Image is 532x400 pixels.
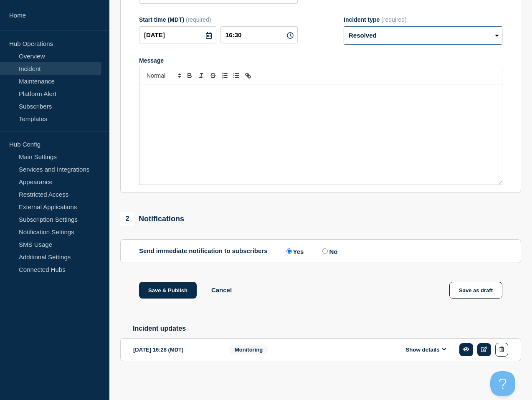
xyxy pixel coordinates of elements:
div: Send immediate notification to subscribers [139,247,502,255]
input: No [322,248,328,254]
div: Start time (MDT) [139,16,298,23]
div: Notifications [120,212,184,226]
button: Toggle ordered list [219,71,231,81]
button: Save & Publish [139,282,197,299]
button: Toggle link [242,71,254,81]
button: Cancel [211,286,232,294]
div: Message [139,84,502,185]
label: No [320,247,337,255]
h2: Incident updates [133,325,521,332]
p: Send immediate notification to subscribers [139,247,268,255]
iframe: Help Scout Beacon - Open [490,371,515,396]
select: Incident type [344,26,502,45]
div: [DATE] 16:28 (MDT) [133,343,217,357]
input: YYYY-MM-DD [139,26,216,43]
span: 2 [120,212,134,226]
button: Toggle bulleted list [231,71,242,81]
input: HH:MM [220,26,298,43]
button: Toggle strikethrough text [207,71,219,81]
span: Monitoring [229,345,268,354]
button: Show details [403,346,449,353]
span: Font size [143,71,184,81]
div: Message [139,57,502,64]
span: (required) [381,16,407,23]
button: Save as draft [449,282,502,299]
div: Incident type [344,16,502,23]
label: Yes [284,247,304,255]
input: Yes [286,248,292,254]
button: Toggle italic text [195,71,207,81]
button: Toggle bold text [184,71,195,81]
span: (required) [186,16,211,23]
